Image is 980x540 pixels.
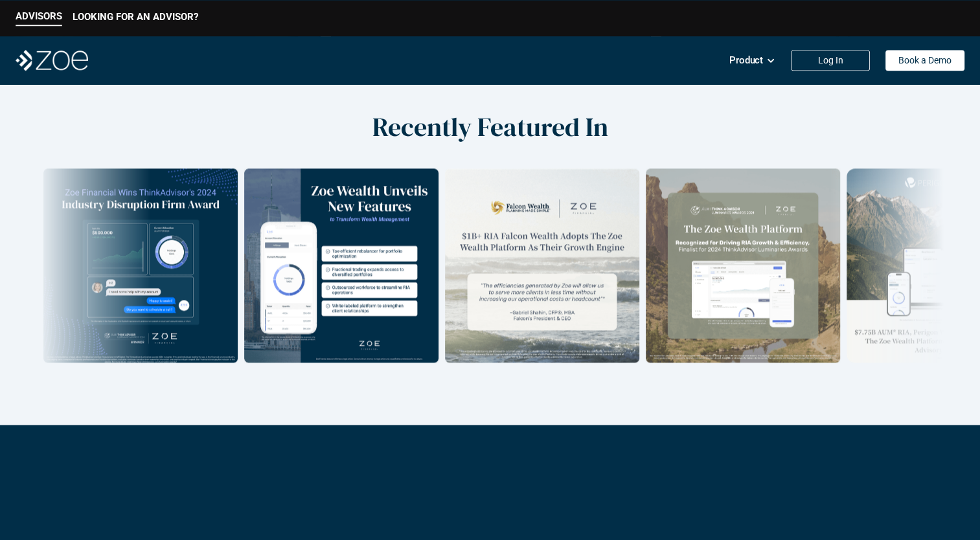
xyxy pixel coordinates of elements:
[729,51,763,70] p: Product
[818,55,843,66] p: Log In
[73,11,198,23] p: LOOKING FOR AN ADVISOR?
[16,10,62,22] p: ADVISORS
[372,111,608,142] h2: Recently Featured In
[885,50,964,71] a: Book a Demo
[898,55,952,66] p: Book a Demo
[791,50,870,71] a: Log In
